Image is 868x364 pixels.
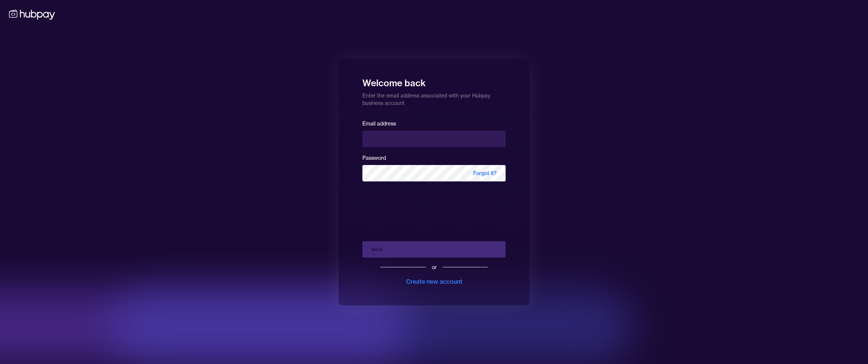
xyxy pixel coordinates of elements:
div: or [432,264,437,271]
h1: Welcome back [362,72,506,89]
label: Password [362,155,386,161]
span: Forgot it? [464,165,506,181]
div: Create new account [406,277,462,286]
label: Email address [362,120,396,127]
p: Enter the email address associated with your Hubpay business account [362,89,506,107]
